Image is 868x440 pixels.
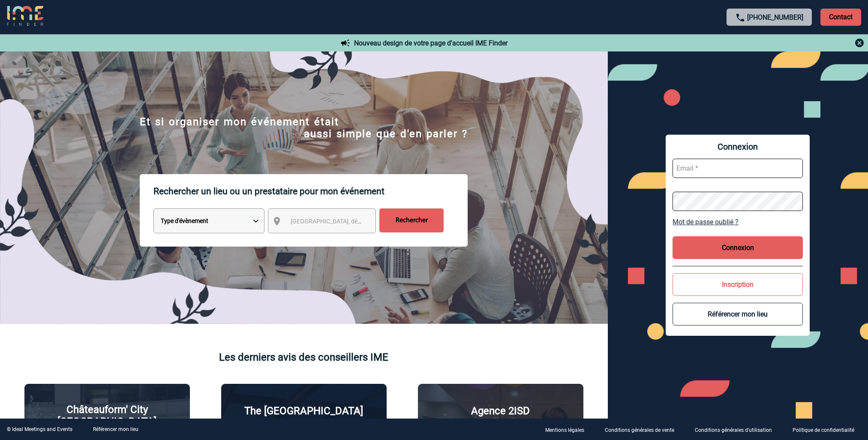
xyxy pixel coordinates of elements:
p: Mentions légales [545,427,584,433]
a: Conditions générales de vente [598,425,688,434]
button: Référencer mon lieu [673,303,803,325]
input: Rechercher [379,208,444,232]
button: Inscription [673,273,803,296]
p: The [GEOGRAPHIC_DATA] [244,405,363,417]
p: Conditions générales d'utilisation [695,427,772,433]
p: Politique de confidentialité [793,427,854,433]
div: © Ideal Meetings and Events [7,426,72,432]
span: [GEOGRAPHIC_DATA], département, région... [291,218,410,225]
p: Conditions générales de vente [605,427,674,433]
a: Mot de passe oublié ? [673,218,803,226]
p: Rechercher un lieu ou un prestataire pour mon événement [153,174,468,208]
p: Agence 2ISD [471,405,530,417]
span: Connexion [673,142,803,152]
a: Mentions légales [538,425,598,434]
input: Email * [673,159,803,178]
a: Politique de confidentialité [786,425,868,434]
p: Contact [820,9,861,26]
a: Conditions générales d'utilisation [688,425,786,434]
img: call-24-px.png [735,12,745,23]
a: Référencer mon lieu [93,426,138,432]
a: [PHONE_NUMBER] [747,13,803,21]
p: Châteauform' City [GEOGRAPHIC_DATA] [31,404,183,428]
button: Connexion [673,236,803,259]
